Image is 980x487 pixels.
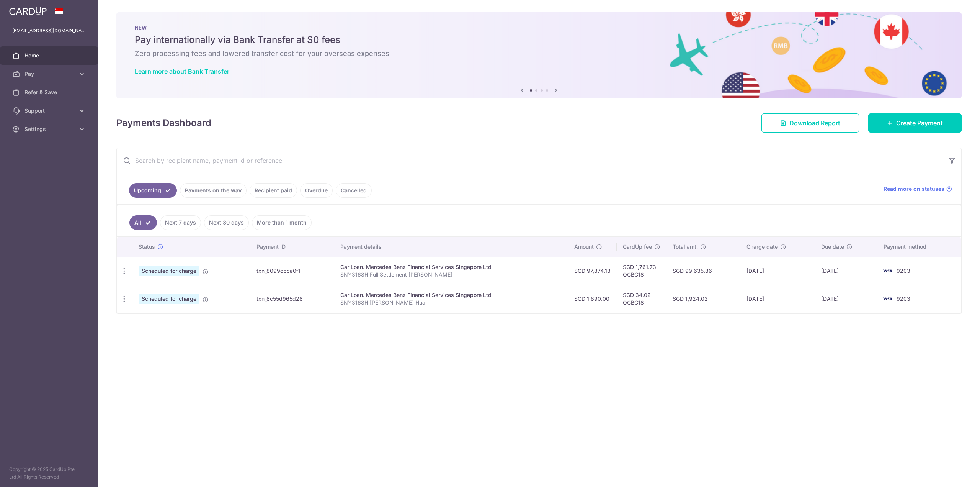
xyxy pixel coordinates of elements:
span: Total amt. [673,243,698,251]
span: Due date [821,243,844,251]
td: [DATE] [740,257,815,285]
span: Scheduled for charge [139,266,199,276]
a: Upcoming [129,183,177,198]
span: Status [139,243,155,251]
span: Settings [24,125,75,133]
p: SNY3168H [PERSON_NAME] Hua [340,299,562,307]
td: [DATE] [815,285,877,313]
p: [EMAIL_ADDRESS][DOMAIN_NAME] [12,27,86,34]
h4: Payments Dashboard [116,116,211,130]
th: Payment method [877,237,961,257]
img: Bank transfer banner [116,12,962,98]
div: Car Loan. Mercedes Benz Financial Services Singapore Ltd [340,291,562,299]
span: Amount [574,243,594,251]
td: txn_8099cbca0f1 [250,257,334,285]
td: txn_8c55d965d28 [250,285,334,313]
span: Create Payment [896,118,943,128]
img: CardUp [9,6,47,15]
td: SGD 97,874.13 [568,257,617,285]
span: Home [24,52,75,59]
span: CardUp fee [623,243,652,251]
a: Cancelled [336,183,372,198]
td: SGD 1,924.02 [666,285,740,313]
td: SGD 34.02 OCBC18 [617,285,666,313]
img: Bank Card [880,266,895,275]
a: Read more on statuses [884,185,952,193]
span: 9203 [897,267,910,274]
a: Overdue [300,183,333,198]
td: [DATE] [815,257,877,285]
td: [DATE] [740,285,815,313]
span: Support [24,107,75,115]
a: Payments on the way [180,183,247,198]
a: Create Payment [868,113,962,133]
th: Payment details [334,237,568,257]
a: Learn more about Bank Transfer [135,67,229,75]
th: Payment ID [250,237,334,257]
div: Car Loan. Mercedes Benz Financial Services Singapore Ltd [340,263,562,271]
h6: Zero processing fees and lowered transfer cost for your overseas expenses [135,49,943,58]
img: Bank Card [880,294,895,303]
input: Search by recipient name, payment id or reference [117,148,943,173]
td: SGD 1,761.73 OCBC18 [617,257,666,285]
span: 9203 [897,295,910,302]
span: Read more on statuses [884,185,944,193]
a: Download Report [761,113,859,133]
a: More than 1 month [252,215,312,230]
span: Scheduled for charge [139,294,199,304]
span: Download Report [789,118,840,128]
p: NEW [135,25,943,31]
span: Pay [24,70,75,78]
span: Charge date [746,243,778,251]
a: Next 7 days [160,215,201,230]
td: SGD 99,635.86 [666,257,740,285]
h5: Pay internationally via Bank Transfer at $0 fees [135,34,943,46]
p: SNY3168H Full Settlement [PERSON_NAME] [340,271,562,279]
span: Refer & Save [24,89,75,96]
td: SGD 1,890.00 [568,285,617,313]
a: Next 30 days [204,215,249,230]
a: All [129,215,157,230]
a: Recipient paid [250,183,297,198]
